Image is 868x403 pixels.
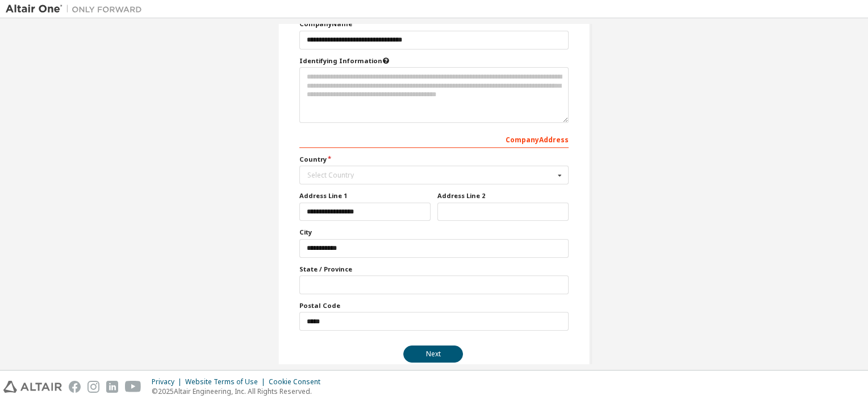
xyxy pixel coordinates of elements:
[299,130,569,148] div: Company Address
[299,56,569,65] label: Please provide any information that will help our support team identify your company. Email and n...
[3,381,62,393] img: altair_logo.svg
[299,19,569,28] label: Company Name
[299,155,569,164] label: Country
[437,191,569,200] label: Address Line 2
[125,381,141,393] img: youtube.svg
[403,346,463,363] button: Next
[69,381,81,393] img: facebook.svg
[299,228,569,237] label: City
[299,191,431,200] label: Address Line 1
[106,381,118,393] img: linkedin.svg
[152,377,185,386] div: Privacy
[87,381,99,393] img: instagram.svg
[299,301,569,310] label: Postal Code
[299,265,569,274] label: State / Province
[307,172,554,179] div: Select Country
[6,3,148,15] img: Altair One
[269,377,327,386] div: Cookie Consent
[185,377,269,386] div: Website Terms of Use
[152,386,327,396] p: © 2025 Altair Engineering, Inc. All Rights Reserved.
